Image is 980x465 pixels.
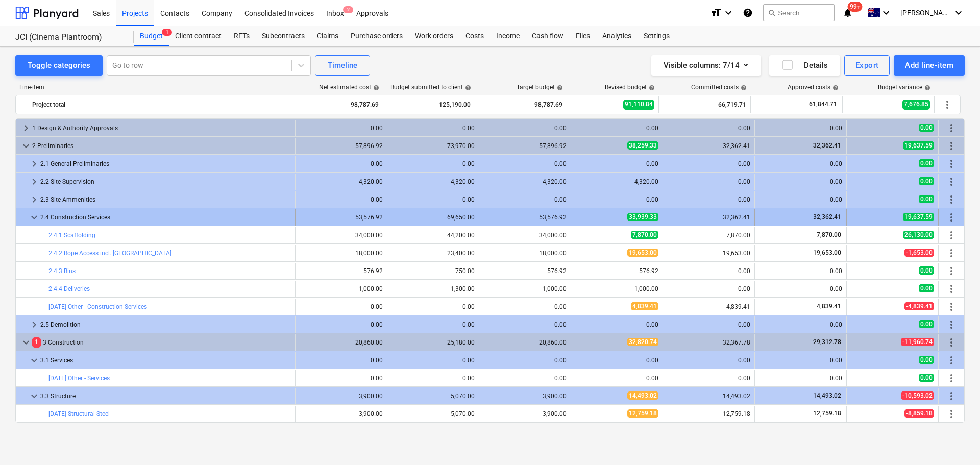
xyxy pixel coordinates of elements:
span: 7,676.85 [902,100,930,109]
span: More actions [945,372,958,384]
div: 0.00 [391,321,475,328]
div: 3,900.00 [483,410,567,418]
div: 25,180.00 [391,339,475,346]
span: More actions [945,247,958,259]
button: Visible columns:7/14 [651,55,761,76]
i: notifications [843,7,853,19]
span: search [768,9,776,17]
div: 0.00 [667,285,750,292]
span: 32,362.41 [812,213,842,221]
a: Work orders [409,26,459,46]
div: 53,576.92 [483,214,567,221]
div: Revised budget [605,84,655,91]
div: Costs [459,26,490,46]
div: Timeline [328,59,357,72]
div: Export [855,59,879,72]
button: Details [769,55,840,76]
div: 0.00 [667,267,750,275]
span: 0.00 [919,159,934,167]
div: 0.00 [483,321,567,328]
span: More actions [945,408,958,420]
div: 3 Construction [32,334,291,351]
span: help [922,85,930,91]
div: 4,320.00 [575,178,658,185]
div: RFTs [228,26,256,46]
div: 3,900.00 [483,393,567,400]
div: 32,367.78 [667,339,750,346]
div: Income [490,26,526,46]
button: Export [844,55,890,76]
div: 1,000.00 [575,285,658,292]
span: 19,653.00 [627,249,658,257]
div: 0.00 [391,160,475,167]
span: 61,844.71 [808,100,838,109]
span: 7,870.00 [631,231,658,239]
span: 26,130.00 [903,231,934,239]
span: -8,859.18 [904,409,934,418]
div: 32,362.41 [667,142,750,150]
div: 0.00 [483,196,567,203]
span: 19,637.59 [903,213,934,221]
span: More actions [945,319,958,331]
div: Project total [32,96,287,113]
button: Add line-item [894,55,965,76]
a: Settings [638,26,676,46]
div: 0.00 [759,285,842,292]
button: Timeline [315,55,370,76]
span: 1 [162,29,172,36]
div: 1,000.00 [300,285,383,292]
div: 0.00 [391,303,475,310]
div: 73,970.00 [391,142,475,150]
span: 0.00 [919,284,934,292]
span: -10,593.02 [901,391,934,400]
div: 4,320.00 [391,178,475,185]
div: 3.1 Services [40,352,291,369]
div: 66,719.71 [663,96,746,113]
div: Line-item [15,84,292,91]
a: [DATE] Other - Services [48,375,110,382]
div: 32,362.41 [667,214,750,221]
a: Files [570,26,596,46]
span: help [739,85,747,91]
div: 0.00 [575,160,658,167]
span: keyboard_arrow_right [28,158,40,170]
span: More actions [945,336,958,349]
div: Visible columns : 7/14 [664,59,749,72]
span: help [371,85,379,91]
span: 32,362.41 [812,142,842,149]
div: 2.2 Site Supervision [40,174,291,190]
div: 0.00 [759,321,842,328]
span: 0.00 [919,177,934,185]
span: 0.00 [919,356,934,364]
div: 44,200.00 [391,232,475,239]
span: More actions [945,158,958,170]
a: Purchase orders [345,26,409,46]
div: 2.1 General Preliminaries [40,156,291,172]
div: 4,320.00 [300,178,383,185]
div: 5,070.00 [391,410,475,418]
span: 99+ [848,2,863,12]
div: Target budget [517,84,563,91]
a: Subcontracts [256,26,311,46]
div: Net estimated cost [319,84,379,91]
div: 0.00 [483,160,567,167]
a: Cash flow [526,26,570,46]
div: 3,900.00 [300,393,383,400]
div: 0.00 [575,196,658,203]
div: 4,839.41 [667,303,750,310]
a: 2.4.3 Bins [48,267,76,275]
span: 19,637.59 [903,141,934,150]
div: 1,300.00 [391,285,475,292]
div: 0.00 [667,375,750,382]
span: More actions [945,122,958,134]
div: 0.00 [667,357,750,364]
a: Budget1 [134,26,169,46]
div: 0.00 [667,321,750,328]
div: 5,070.00 [391,393,475,400]
a: Client contract [169,26,228,46]
i: keyboard_arrow_down [880,7,892,19]
div: 0.00 [667,178,750,185]
div: 98,787.69 [296,96,379,113]
div: 3,900.00 [300,410,383,418]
